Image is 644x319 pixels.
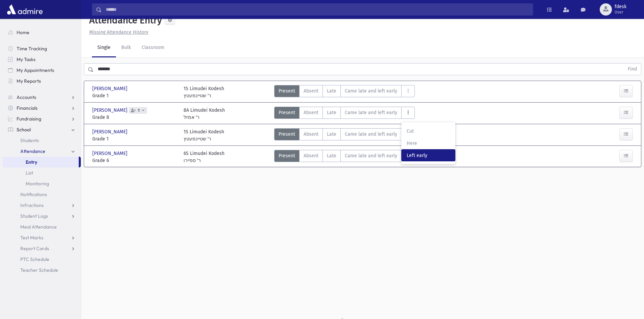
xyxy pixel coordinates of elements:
[407,140,450,147] span: Here
[17,94,36,100] span: Accounts
[3,211,81,221] a: Student Logs
[20,137,39,143] span: Students
[3,27,81,38] a: Home
[92,38,116,57] a: Single
[87,15,162,26] h5: Attendance Entry
[327,87,336,95] span: Late
[116,38,136,57] a: Bulk
[279,131,295,138] span: Present
[17,127,31,133] span: School
[92,128,129,135] span: [PERSON_NAME]
[274,85,415,99] div: AttTypes
[20,213,48,219] span: Student Logs
[20,267,58,273] span: Teacher Schedule
[17,46,47,52] span: Time Tracking
[26,170,33,176] span: List
[102,3,533,16] input: Search
[92,114,177,121] span: Grade 8
[3,76,81,86] a: My Reports
[3,232,81,243] a: Test Marks
[3,113,81,124] a: Fundraising
[89,29,148,35] u: Missing Attendance History
[92,107,129,114] span: [PERSON_NAME]
[3,178,81,189] a: Monitoring
[17,105,38,111] span: Financials
[3,135,81,146] a: Students
[345,152,397,159] span: Came late and left early
[17,116,41,122] span: Fundraising
[274,107,415,121] div: AttTypes
[184,150,224,164] div: 6S Limudei Kodesh ר' ספיירו
[20,202,44,208] span: Infractions
[304,87,318,95] span: Absent
[279,109,295,116] span: Present
[407,152,450,159] span: Left early
[17,67,54,73] span: My Appointments
[20,224,57,230] span: Meal Attendance
[3,43,81,54] a: Time Tracking
[304,131,318,138] span: Absent
[3,92,81,103] a: Accounts
[26,181,49,187] span: Monitoring
[615,4,626,9] span: fdesk
[17,29,29,35] span: Home
[92,85,129,92] span: [PERSON_NAME]
[327,131,336,138] span: Late
[184,128,224,142] div: 1S Limudei Kodesh ר' שטיינמעטץ
[17,78,41,84] span: My Reports
[274,150,415,164] div: AttTypes
[345,131,397,138] span: Came late and left early
[20,245,49,251] span: Report Cards
[136,38,170,57] a: Classroom
[279,87,295,95] span: Present
[3,157,79,167] a: Entry
[26,159,37,165] span: Entry
[20,256,49,262] span: PTC Schedule
[615,9,626,15] span: User
[327,109,336,116] span: Late
[274,128,415,142] div: AttTypes
[92,150,129,157] span: [PERSON_NAME]
[17,56,35,62] span: My Tasks
[20,148,45,154] span: Attendance
[137,108,141,113] span: 1
[3,103,81,113] a: Financials
[3,54,81,65] a: My Tasks
[345,109,397,116] span: Came late and left early
[3,243,81,254] a: Report Cards
[184,107,225,121] div: 8A Limudei Kodesh ר' אמזל
[184,85,224,99] div: 1S Limudei Kodesh ר' שטיינמעטץ
[279,152,295,159] span: Present
[3,124,81,135] a: School
[3,221,81,232] a: Meal Attendance
[92,157,177,164] span: Grade 6
[3,265,81,275] a: Teacher Schedule
[3,200,81,211] a: Infractions
[407,128,450,135] span: Cut
[3,146,81,157] a: Attendance
[20,235,43,241] span: Test Marks
[3,189,81,200] a: Notifications
[304,109,318,116] span: Absent
[92,135,177,142] span: Grade 1
[345,87,397,95] span: Came late and left early
[3,167,81,178] a: List
[304,152,318,159] span: Absent
[327,152,336,159] span: Late
[92,92,177,99] span: Grade 1
[20,191,47,197] span: Notifications
[624,63,641,75] button: Find
[3,254,81,265] a: PTC Schedule
[87,29,148,35] a: Missing Attendance History
[3,65,81,76] a: My Appointments
[5,3,44,16] img: AdmirePro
